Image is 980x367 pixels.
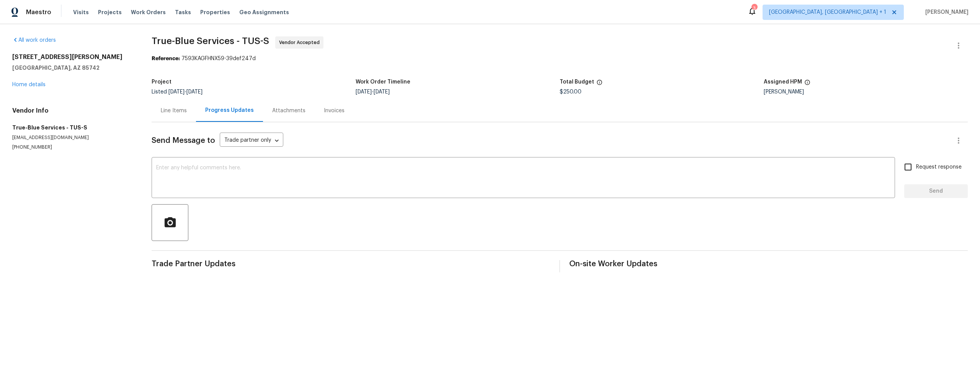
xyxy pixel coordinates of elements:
span: True-Blue Services - TUS-S [152,36,269,46]
p: [EMAIL_ADDRESS][DOMAIN_NAME] [12,134,133,141]
span: Vendor Accepted [279,39,323,46]
div: Progress Updates [205,106,254,114]
span: Properties [200,8,230,16]
span: On-site Worker Updates [569,260,968,268]
span: - [356,89,390,95]
div: Trade partner only [220,134,283,147]
h2: [STREET_ADDRESS][PERSON_NAME] [12,53,133,61]
h4: Vendor Info [12,107,133,115]
span: Work Orders [131,8,166,16]
span: Visits [73,8,89,16]
span: Geo Assignments [239,8,289,16]
span: [PERSON_NAME] [922,8,969,16]
span: [DATE] [168,89,185,95]
span: [DATE] [356,89,372,95]
b: Reference: [152,56,180,61]
h5: Total Budget [560,79,594,85]
span: [GEOGRAPHIC_DATA], [GEOGRAPHIC_DATA] + 1 [769,8,886,16]
span: $250.00 [560,89,581,95]
span: Send Message to [152,137,215,144]
span: The total cost of line items that have been proposed by Opendoor. This sum includes line items th... [596,79,603,89]
div: [PERSON_NAME] [764,89,968,95]
div: 3 [751,5,757,12]
span: Maestro [26,8,51,16]
div: Line Items [161,107,187,115]
h5: True-Blue Services - TUS-S [12,124,133,131]
span: Trade Partner Updates [152,260,550,268]
a: Home details [12,82,46,87]
h5: Work Order Timeline [356,79,410,85]
h5: Project [152,79,171,85]
div: Attachments [272,107,305,115]
span: Request response [916,163,962,171]
span: The hpm assigned to this work order. [804,79,810,89]
span: Listed [152,89,203,95]
span: [DATE] [186,89,203,95]
span: - [168,89,203,95]
div: 7593KAGFHNX59-39def247d [152,55,968,62]
h5: [GEOGRAPHIC_DATA], AZ 85742 [12,64,133,72]
span: Tasks [175,10,191,15]
a: All work orders [12,38,56,43]
p: [PHONE_NUMBER] [12,144,133,151]
div: Invoices [324,107,345,115]
span: Projects [98,8,122,16]
h5: Assigned HPM [764,79,802,85]
span: [DATE] [374,89,390,95]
